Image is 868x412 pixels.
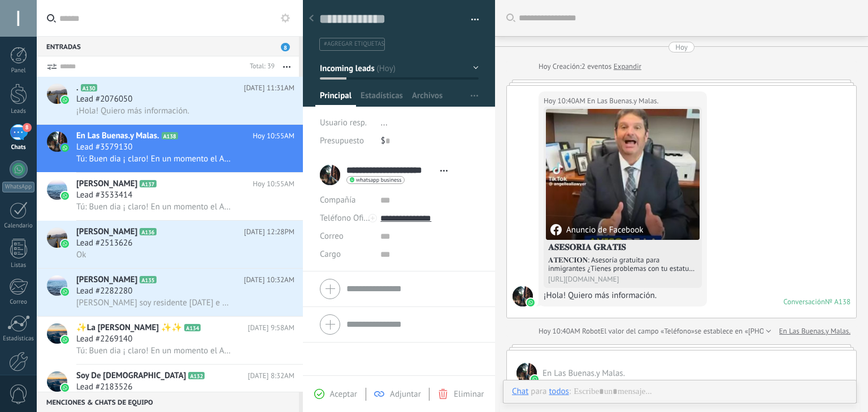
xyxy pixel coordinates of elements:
[76,82,79,94] span: .
[76,142,132,153] span: Lead #3579130
[531,386,546,397] span: para
[188,372,205,379] span: A132
[2,222,35,230] div: Calendario
[76,249,86,260] span: Ok
[61,96,69,104] img: icon
[76,286,132,297] span: Lead #2282280
[544,95,587,107] div: Hoy 10:40AM
[320,191,372,209] div: Compañía
[2,144,35,151] div: Chats
[76,345,232,356] span: Tú: Buen dia ¡ claro! En un momento el Abogado se comunicara contigo, para darte tu asesoría pers...
[779,326,850,337] a: En Las Buenas.y Malas.
[546,109,700,286] a: Anuncio de Facebook𝐀𝐒𝐄𝐒𝐎𝐑𝐈𝐀 𝐆𝐑𝐀𝐓𝐈𝐒𝐀𝐓𝐄𝐍𝐂𝐈𝐎𝐍: Asesoría gratuita para inmigrantes ¿Tienes problemas ...
[162,132,178,139] span: A138
[539,326,582,337] div: Hoy 10:40AM
[381,132,479,150] div: $
[244,82,294,94] span: [DATE] 11:31AM
[695,326,810,337] span: se establece en «[PHONE_NUMBER]»
[544,290,702,301] div: ¡Hola! Quiero más información.
[61,288,69,296] img: icon
[320,250,341,258] span: Cargo
[37,392,299,412] div: Menciones & Chats de equipo
[184,324,201,331] span: A134
[37,317,303,364] a: avataricon✨️La [PERSON_NAME] ✨️✨️A134[DATE] 9:58AMLead #2269140Tú: Buen dia ¡ claro! En un moment...
[76,190,132,201] span: Lead #3533414
[587,95,658,107] span: En Las Buenas.y Malas.
[356,177,401,183] span: whatsapp business
[76,334,132,345] span: Lead #2269140
[320,90,351,107] span: Principal
[76,178,137,190] span: [PERSON_NAME]
[2,299,35,306] div: Correo
[245,61,275,72] div: Total: 39
[37,173,303,220] a: avataricon[PERSON_NAME]A137Hoy 10:55AMLead #3533414Tú: Buen dia ¡ claro! En un momento el Abogado...
[76,322,182,334] span: ✨️La [PERSON_NAME] ✨️✨️
[320,227,344,246] button: Correo
[548,275,697,283] div: [URL][DOMAIN_NAME]
[248,370,294,382] span: [DATE] 8:32AM
[320,231,344,242] span: Correo
[390,389,421,400] span: Adjuntar
[76,201,232,212] span: Tú: Buen dia ¡ claro! En un momento el Abogado se comunicara contigo, para darte tu asesoría pers...
[61,240,69,248] img: icon
[324,40,384,48] span: #agregar etiquetas
[330,389,357,400] span: Aceptar
[281,43,290,51] span: 8
[37,125,303,172] a: avatariconEn Las Buenas.y Malas.A138Hoy 10:55AMLead #3579130Tú: Buen dia ¡ claro! En un momento e...
[412,90,442,107] span: Archivos
[539,61,641,72] div: Creación:
[81,84,97,91] span: A130
[37,365,303,412] a: avatariconSoy De [DEMOGRAPHIC_DATA]A132[DATE] 8:32AMLead #2183526
[248,322,294,334] span: [DATE] 9:58AM
[76,106,189,116] span: ¡Hola! Quiero más información.
[76,130,159,142] span: En Las Buenas.y Malas.
[320,246,372,264] div: Cargo
[548,242,697,253] h4: 𝐀𝐒𝐄𝐒𝐎𝐑𝐈𝐀 𝐆𝐑𝐀𝐓𝐈𝐒
[320,117,367,128] span: Usuario resp.
[253,130,294,142] span: Hoy 10:55AM
[548,256,697,273] div: 𝐀𝐓𝐄𝐍𝐂𝐈𝐎𝐍: Asesoría gratuita para inmigrantes ¿Tienes problemas con tu estatus migratorio?¿Orden d...
[542,368,625,379] span: En Las Buenas.y Malas.
[600,326,695,337] span: El valor del campo «Teléfono»
[549,386,568,396] div: todos
[320,213,379,223] span: Teléfono Oficina
[76,154,232,164] span: Tú: Buen dia ¡ claro! En un momento el Abogado se comunicara contigo, para darte tu asesoría pers...
[61,336,69,344] img: icon
[76,238,132,249] span: Lead #2513626
[320,135,364,146] span: Presupuesto
[569,386,571,397] span: :
[614,61,641,72] a: Expandir
[61,384,69,392] img: icon
[675,42,688,52] div: Hoy
[23,123,32,132] span: 8
[361,90,403,107] span: Estadísticas
[2,262,35,269] div: Listas
[513,286,533,306] span: En Las Buenas.y Malas.
[76,370,186,382] span: Soy De [DEMOGRAPHIC_DATA]
[581,61,611,72] span: 2 eventos
[244,226,294,238] span: [DATE] 12:28PM
[140,228,156,235] span: A136
[320,209,372,227] button: Teléfono Oficina
[2,182,34,192] div: WhatsApp
[550,224,643,235] div: Anuncio de Facebook
[76,382,132,393] span: Lead #2183526
[37,36,299,56] div: Entradas
[320,132,372,150] div: Presupuesto
[527,299,535,306] img: waba.svg
[37,221,303,268] a: avataricon[PERSON_NAME]A136[DATE] 12:28PMLead #2513626Ok
[253,178,294,190] span: Hoy 10:55AM
[76,274,137,286] span: [PERSON_NAME]
[140,276,156,283] span: A135
[320,114,372,132] div: Usuario resp.
[517,363,537,383] span: En Las Buenas.y Malas.
[531,375,539,383] img: waba.svg
[61,144,69,152] img: icon
[381,117,388,128] span: ...
[783,297,825,306] div: Conversación
[825,297,850,306] div: № A138
[2,335,35,343] div: Estadísticas
[76,226,137,238] span: [PERSON_NAME]
[76,297,232,308] span: [PERSON_NAME] soy residente [DATE] e enviado 2 veces la mocion para que me cierren el.caso y nada...
[539,61,553,72] div: Hoy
